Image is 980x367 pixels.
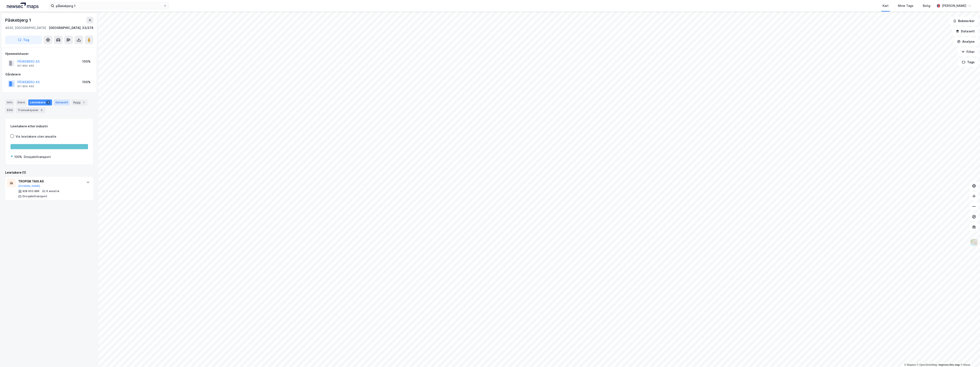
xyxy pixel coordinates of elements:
div: Kart [883,3,889,8]
button: Datasett [952,27,978,36]
div: [PERSON_NAME] [942,3,966,8]
div: Gårdeiere [5,72,93,77]
div: 100% [82,59,91,64]
img: Z [970,238,978,247]
a: OpenStreetMap [917,363,938,366]
div: Bolig [923,3,930,8]
div: 6 ansatte [46,190,59,193]
a: Improve this map [939,363,960,366]
div: Vis leietakere uten ansatte [16,134,56,139]
div: Mine Tags [898,3,913,8]
div: Leietakere (1) [5,170,93,175]
div: Bygg [72,99,87,105]
input: Søk på adresse, matrikkel, gårdeiere, leietakere eller personer [54,3,163,9]
div: Transaksjoner [16,107,45,113]
div: 911 864 460 [17,64,34,68]
div: [GEOGRAPHIC_DATA], 33/374 [49,25,93,30]
img: logo.a4113a55bc3d86da70a041830d287a7e.svg [7,3,39,9]
a: Mapbox [904,363,916,366]
div: TROPISK TAXI AS [18,179,82,184]
div: Drosjebiltransport [22,195,48,198]
div: 1 [81,100,86,105]
div: Leietakere [28,99,52,105]
div: 8 [39,108,44,112]
div: Info [5,99,14,105]
div: Hjemmelshaver [5,51,93,56]
div: Kontrollprogram for chat [959,346,980,367]
div: 911 864 460 [17,85,34,88]
button: Tag [5,36,42,44]
button: Filter [958,48,978,56]
div: ESG [5,107,14,113]
button: [DOMAIN_NAME] [18,184,40,188]
button: Analyse [953,37,978,46]
div: 4630, [GEOGRAPHIC_DATA] [5,25,46,30]
button: Bokmerker [949,17,978,25]
div: 100% [14,154,22,159]
div: Eiere [16,99,27,105]
div: 1 [46,100,50,105]
div: 928 653 986 [22,190,39,193]
div: Drosjebiltransport [24,154,51,159]
div: Leietakere etter industri [10,124,88,129]
div: Datasett [54,99,70,105]
iframe: Chat Widget [959,346,980,367]
div: Påskebjerg 1 [5,17,32,24]
div: 100% [82,80,91,85]
button: Tags [958,58,978,66]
